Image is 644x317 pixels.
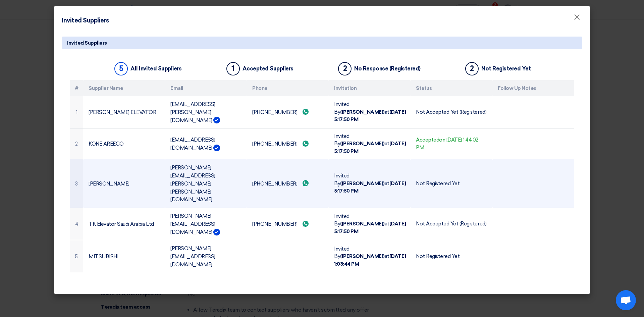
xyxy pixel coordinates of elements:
font: [PHONE_NUMBER] [252,181,297,187]
font: Invited By [334,101,350,115]
button: Close [568,11,586,24]
font: [PERSON_NAME][EMAIL_ADDRESS][DOMAIN_NAME] [170,213,215,235]
font: [EMAIL_ADDRESS][DOMAIN_NAME] [170,137,215,151]
font: Follow Up Notes [498,85,536,91]
div: Open chat [616,290,636,310]
font: ([PERSON_NAME]) [340,221,385,227]
font: 5 [75,254,78,260]
font: ([PERSON_NAME]) [340,253,385,259]
font: [PERSON_NAME][EMAIL_ADDRESS][DOMAIN_NAME] [170,246,215,268]
font: [PERSON_NAME][EMAIL_ADDRESS][PERSON_NAME][PERSON_NAME][DOMAIN_NAME] [170,165,215,203]
font: on [DATE] 1:44:02 PM [416,137,478,151]
font: 3 [75,181,78,187]
font: [DATE] 5:17:50 PM [334,221,406,234]
font: No Response (Registered) [354,65,420,72]
font: ([PERSON_NAME]) [340,109,385,115]
font: Invited Suppliers [62,17,109,24]
font: Email [170,85,183,91]
font: Invitation [334,85,357,91]
img: Verified Account [213,229,220,235]
font: Phone [252,85,268,91]
font: 2 [343,64,347,73]
font: at [385,180,389,187]
font: Invited Suppliers [67,40,107,46]
font: at [385,109,389,115]
font: # [75,85,78,91]
font: at [385,221,389,227]
img: Verified Account [213,117,220,123]
font: 1 [76,109,77,115]
font: at [385,141,389,147]
font: Not Accepted Yet (Registered) [416,221,486,227]
font: Accepted Suppliers [243,65,293,72]
font: [PERSON_NAME] [89,181,129,187]
font: 5 [119,64,123,73]
font: [PHONE_NUMBER] [252,221,297,227]
font: MITSUBISHI [89,254,118,260]
font: KONE AREECO [89,141,124,147]
font: Not Registered Yet [416,253,460,259]
font: 2 [470,64,474,73]
font: 4 [75,221,78,227]
font: [EMAIL_ADDRESS][PERSON_NAME][DOMAIN_NAME] [170,101,215,123]
font: All Invited Suppliers [130,65,181,72]
font: Not Registered Yet [481,65,531,72]
font: Not Accepted Yet (Registered) [416,109,486,115]
font: [DATE] 5:17:50 PM [334,141,406,154]
font: × [574,12,580,25]
font: [PHONE_NUMBER] [252,141,297,147]
font: at [385,253,389,259]
font: Invited By [334,213,350,227]
font: 1 [231,64,234,73]
font: Not Registered Yet [416,180,460,187]
font: Accepted [416,137,439,143]
font: TK Elevator Saudi Arabia Ltd [89,221,154,227]
font: ([PERSON_NAME]) [340,180,385,187]
img: Verified Account [213,145,220,151]
font: ([PERSON_NAME]) [340,141,385,147]
font: [PHONE_NUMBER] [252,109,297,115]
font: [PERSON_NAME] ELEVATOR [89,109,156,115]
font: Invited By [334,173,350,187]
font: 2 [75,141,78,147]
font: Invited By [334,246,350,260]
font: Supplier Name [89,85,123,91]
font: [DATE] 1:03:44 PM [334,253,406,267]
font: Status [416,85,432,91]
font: Invited By [334,133,350,147]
